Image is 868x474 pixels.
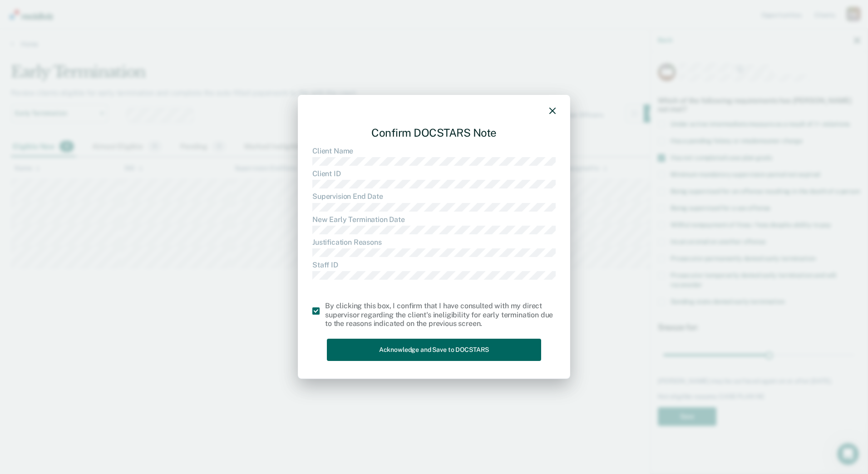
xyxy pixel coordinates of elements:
[327,339,541,361] button: Acknowledge and Save to DOCSTARS
[325,302,556,328] div: By clicking this box, I confirm that I have consulted with my direct supervisor regarding the cli...
[312,119,556,147] div: Confirm DOCSTARS Note
[312,215,556,224] dt: New Early Termination Date
[312,238,556,247] dt: Justification Reasons
[312,147,556,155] dt: Client Name
[312,169,556,178] dt: Client ID
[312,261,556,269] dt: Staff ID
[312,192,556,201] dt: Supervision End Date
